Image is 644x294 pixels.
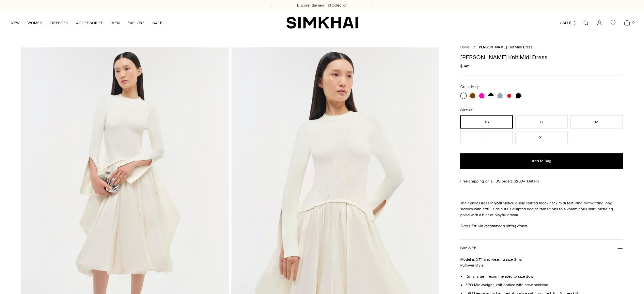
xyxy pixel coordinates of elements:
a: Discover the new Fall Collection [297,3,347,8]
a: Go to the account page [593,16,606,29]
button: S [515,115,568,129]
a: Wishlist [607,16,620,29]
a: DRESSES [50,16,68,30]
li: FPO Mid-weight, knit bodice with crew neckline [465,282,623,288]
span: $845 [460,63,469,69]
a: SALE [152,16,162,30]
a: SIMKHAI [286,16,358,29]
p: Model is 5'11" and wearing size Small Pullover style [460,256,623,268]
button: Add to Bag [460,153,623,169]
label: Size: [460,107,473,113]
em: Dress Fit: We recommend sizing down. [460,224,528,228]
a: NEW [11,16,20,30]
a: WOMEN [27,16,42,30]
button: XL [515,131,568,144]
span: XS [469,108,473,112]
span: Ivory [471,85,479,89]
p: The Kenlie Dress in [460,200,623,218]
nav: breadcrumbs [460,45,623,50]
div: / [473,45,475,50]
label: Color: [460,84,479,90]
span: Add to Bag [532,158,551,164]
a: Open search modal [579,16,592,29]
span: Meticulously crafted mock neck midi featuring form-fitting long sleeves with artful side cuts. Sc... [460,201,613,217]
button: XS [460,115,513,129]
h3: Size & Fit [460,246,476,250]
button: USD $ [560,16,577,30]
a: Home [460,45,470,49]
button: M [570,115,623,129]
a: EXPLORE [128,16,145,30]
a: ACCESSORIES [76,16,103,30]
span: [PERSON_NAME] Knit Midi Dress [478,45,532,49]
strong: Ivory. [494,201,503,205]
a: MEN [111,16,120,30]
span: 0 [630,20,636,26]
a: Open cart modal [620,16,634,29]
div: Free shipping on all US orders $200+ [460,178,623,184]
button: L [460,131,513,144]
li: Runs large - recommended to size down [465,273,623,279]
button: Size & Fit [460,240,623,256]
h1: [PERSON_NAME] Knit Midi Dress [460,54,623,60]
a: Details [527,178,539,184]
